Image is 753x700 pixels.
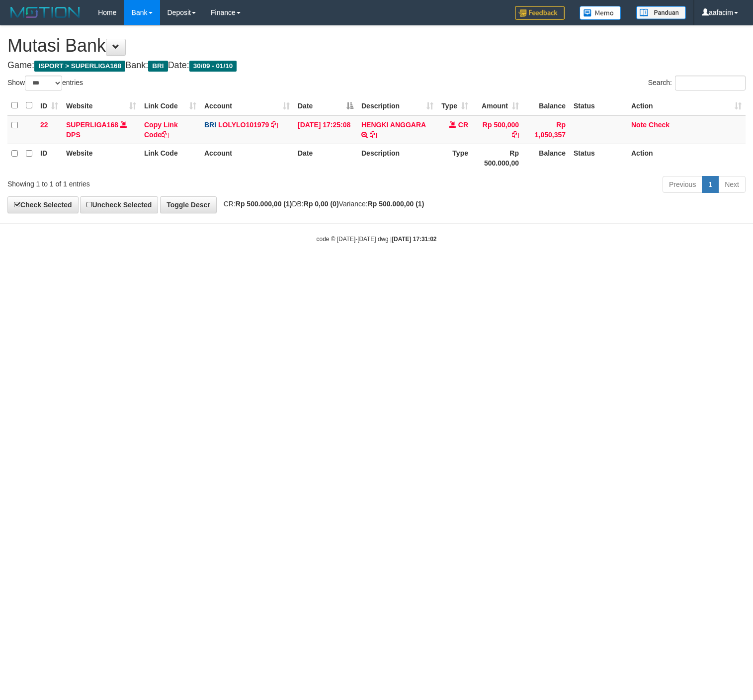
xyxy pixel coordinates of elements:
[718,176,746,193] a: Next
[361,121,426,129] a: HENGKI ANGGARA
[294,115,357,144] td: [DATE] 17:25:08
[140,96,200,115] th: Link Code: activate to sort column ascending
[148,61,167,72] span: BRI
[357,144,437,172] th: Description
[472,115,523,144] td: Rp 500,000
[627,144,746,172] th: Action
[523,115,570,144] td: Rp 1,050,357
[627,96,746,115] th: Action: activate to sort column ascending
[663,176,702,193] a: Previous
[7,5,83,20] img: MOTION_logo.png
[631,121,647,129] a: Note
[36,144,62,172] th: ID
[140,144,200,172] th: Link Code
[204,121,216,129] span: BRI
[294,144,357,172] th: Date
[702,176,719,193] a: 1
[523,96,570,115] th: Balance
[34,61,125,72] span: ISPORT > SUPERLIGA168
[271,121,278,129] a: Copy LOLYLO101979 to clipboard
[62,115,140,144] td: DPS
[392,236,436,243] strong: [DATE] 17:31:02
[648,76,746,90] label: Search:
[66,121,118,129] a: SUPERLIGA168
[317,236,437,243] small: code © [DATE]-[DATE] dwg |
[570,144,627,172] th: Status
[25,76,62,90] select: Showentries
[7,36,746,56] h1: Mutasi Bank
[472,144,523,172] th: Rp 500.000,00
[357,96,437,115] th: Description: activate to sort column ascending
[80,196,158,213] a: Uncheck Selected
[437,96,472,115] th: Type: activate to sort column ascending
[219,200,424,208] span: CR: DB: Variance:
[7,76,83,90] label: Show entries
[649,121,669,129] a: Check
[570,96,627,115] th: Status
[200,144,294,172] th: Account
[294,96,357,115] th: Date: activate to sort column descending
[523,144,570,172] th: Balance
[160,196,217,213] a: Toggle Descr
[370,131,377,139] a: Copy HENGKI ANGGARA to clipboard
[368,200,424,208] strong: Rp 500.000,00 (1)
[40,121,48,129] span: 22
[675,76,746,90] input: Search:
[7,175,306,189] div: Showing 1 to 1 of 1 entries
[36,96,62,115] th: ID: activate to sort column ascending
[7,196,79,213] a: Check Selected
[636,6,686,19] img: panduan.png
[200,96,294,115] th: Account: activate to sort column ascending
[515,6,565,20] img: Feedback.jpg
[580,6,621,20] img: Button%20Memo.svg
[236,200,292,208] strong: Rp 500.000,00 (1)
[189,61,237,72] span: 30/09 - 01/10
[218,121,269,129] a: LOLYLO101979
[472,96,523,115] th: Amount: activate to sort column ascending
[7,61,746,71] h4: Game: Bank: Date:
[144,121,178,139] a: Copy Link Code
[304,200,339,208] strong: Rp 0,00 (0)
[437,144,472,172] th: Type
[62,144,140,172] th: Website
[512,131,519,139] a: Copy Rp 500,000 to clipboard
[62,96,140,115] th: Website: activate to sort column ascending
[458,121,468,129] span: CR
